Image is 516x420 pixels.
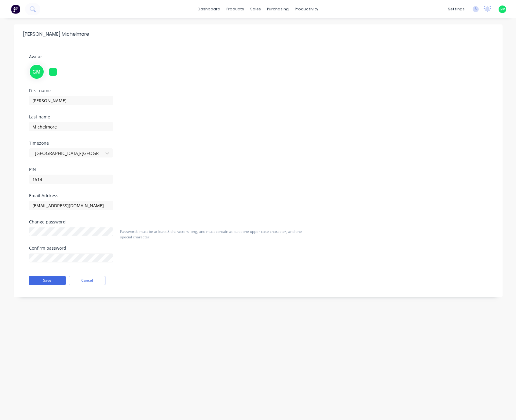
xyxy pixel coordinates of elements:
[223,5,247,14] div: products
[29,54,42,60] span: Avatar
[29,194,176,198] div: Email Address
[20,31,89,38] div: [PERSON_NAME] Michelmore
[247,5,264,14] div: sales
[292,5,321,14] div: productivity
[500,6,506,12] span: GM
[29,167,176,172] div: PIN
[29,115,176,119] div: Last name
[11,5,20,14] img: Factory
[32,68,41,75] span: GM
[29,276,66,285] button: Save
[29,141,176,145] div: Timezone
[29,246,113,250] div: Confirm password
[195,5,223,14] a: dashboard
[445,5,468,14] div: settings
[264,5,292,14] div: purchasing
[69,276,105,285] button: Cancel
[29,220,113,224] div: Change password
[120,229,302,240] span: Passwords must be at least 8 characters long, and must contain at least one upper case character,...
[29,89,176,93] div: First name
